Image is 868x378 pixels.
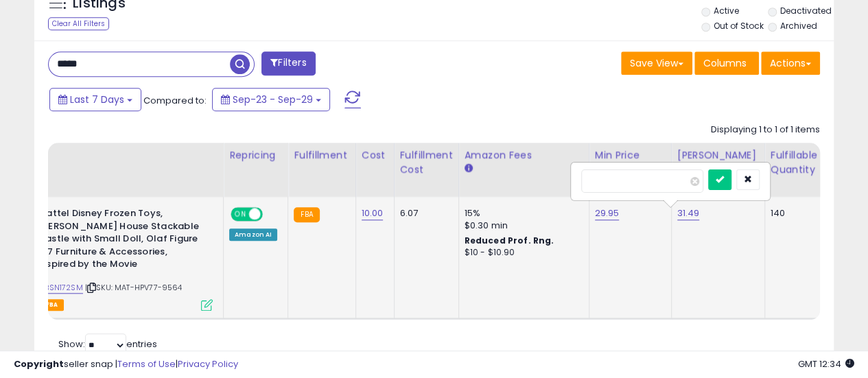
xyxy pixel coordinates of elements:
small: Amazon Fees. [465,163,473,175]
b: Reduced Prof. Rng. [465,235,554,246]
div: seller snap | | [14,358,238,371]
div: Fulfillment [294,148,349,163]
b: Mattel Disney Frozen Toys, [PERSON_NAME] House Stackable Castle with Small Doll, Olaf Figure & 7 ... [38,207,204,274]
span: OFF [261,209,283,220]
small: FBA [294,207,319,222]
label: Active [713,5,738,16]
div: $10 - $10.90 [465,247,578,259]
div: [PERSON_NAME] [677,148,759,163]
span: 2025-10-7 12:34 GMT [798,357,854,370]
button: Columns [694,51,759,75]
div: Cost [362,148,388,163]
div: Min Price [595,148,666,163]
span: Sep-23 - Sep-29 [233,93,313,106]
a: 29.95 [595,206,620,220]
div: Repricing [229,148,282,163]
span: Columns [703,56,747,70]
a: Terms of Use [117,357,176,370]
a: 31.49 [677,206,700,220]
button: Sep-23 - Sep-29 [212,88,330,111]
span: Compared to: [143,94,207,107]
label: Deactivated [780,5,832,16]
a: B0BSN172SM [35,282,83,294]
label: Out of Stock [713,20,763,32]
div: 6.07 [400,207,448,220]
button: Last 7 Days [49,88,141,111]
a: 10.00 [362,206,384,220]
div: Clear All Filters [48,17,109,30]
strong: Copyright [14,357,64,370]
span: ON [232,209,249,220]
div: 15% [465,207,578,220]
button: Actions [761,51,820,75]
span: | SKU: MAT-HPV77-9564 [85,282,183,293]
div: Title [3,148,218,163]
div: Amazon Fees [465,148,583,163]
div: 140 [771,207,813,220]
div: Fulfillment Cost [400,148,453,177]
label: Archived [780,20,817,32]
button: Save View [621,51,692,75]
a: Privacy Policy [178,357,238,370]
span: Last 7 Days [70,93,124,106]
button: Filters [261,51,315,75]
div: $0.30 min [465,220,578,232]
span: FBA [40,299,64,311]
span: Show: entries [58,338,157,351]
div: Amazon AI [229,228,277,241]
div: Fulfillable Quantity [771,148,818,177]
div: Displaying 1 to 1 of 1 items [711,123,820,137]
